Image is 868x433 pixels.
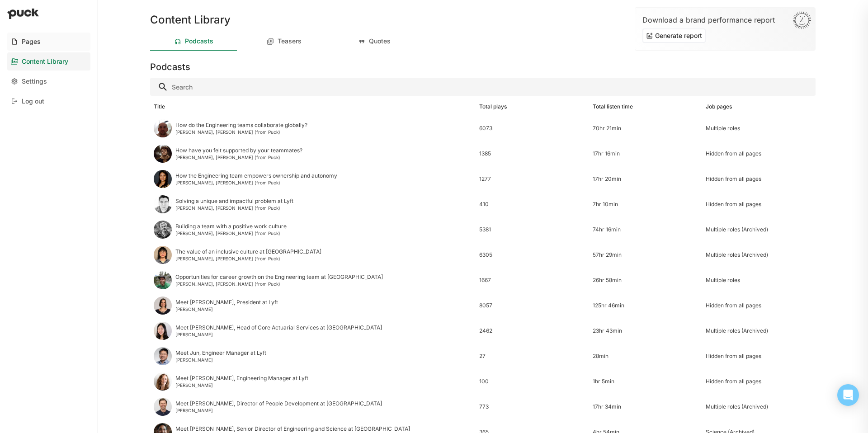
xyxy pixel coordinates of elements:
[22,98,44,105] div: Log out
[706,151,812,157] div: Hidden from all pages
[22,58,68,66] div: Content Library
[479,151,585,157] div: 1385
[7,33,90,51] a: Pages
[706,104,732,110] div: Job pages
[593,125,699,132] div: 70hr 21min
[150,61,190,72] h3: Podcasts
[479,125,585,132] div: 6073
[175,325,382,331] div: Meet [PERSON_NAME], Head of Core Actuarial Services at [GEOGRAPHIC_DATA]
[175,400,382,407] div: Meet [PERSON_NAME], Director of People Development at [GEOGRAPHIC_DATA]
[7,52,90,71] a: Content Library
[175,306,278,312] div: [PERSON_NAME]
[175,426,410,432] div: Meet [PERSON_NAME], Senior Director of Engineering and Science at [GEOGRAPHIC_DATA]
[479,353,585,359] div: 27
[22,78,47,85] div: Settings
[175,274,383,280] div: Opportunities for career growth on the Engineering team at [GEOGRAPHIC_DATA]
[593,277,699,283] div: 26hr 58min
[593,404,699,410] div: 17hr 34min
[175,147,302,154] div: How have you felt supported by your teammates?
[175,205,293,211] div: [PERSON_NAME], [PERSON_NAME] (from Puck)
[706,176,812,182] div: Hidden from all pages
[175,281,383,287] div: [PERSON_NAME], [PERSON_NAME] (from Puck)
[593,252,699,258] div: 57hr 29min
[185,38,213,45] div: Podcasts
[706,353,812,359] div: Hidden from all pages
[593,201,699,207] div: 7hr 10min
[706,404,812,410] div: Multiple roles (Archived)
[175,129,307,135] div: [PERSON_NAME], [PERSON_NAME] (from Puck)
[593,378,699,385] div: 1hr 5min
[593,226,699,233] div: 74hr 16min
[706,328,812,334] div: Multiple roles (Archived)
[479,104,507,110] div: Total plays
[706,302,812,309] div: Hidden from all pages
[479,176,585,182] div: 1277
[22,38,41,46] div: Pages
[706,226,812,233] div: Multiple roles (Archived)
[479,201,585,207] div: 410
[479,252,585,258] div: 6305
[642,28,706,43] button: Generate report
[278,38,302,45] div: Teasers
[593,151,699,157] div: 17hr 16min
[175,299,278,306] div: Meet [PERSON_NAME], President at Lyft
[479,404,585,410] div: 773
[479,277,585,283] div: 1667
[175,408,382,413] div: [PERSON_NAME]
[154,104,165,110] div: Title
[593,176,699,182] div: 17hr 20min
[479,378,585,385] div: 100
[7,72,90,90] a: Settings
[369,38,391,45] div: Quotes
[150,78,816,96] input: Search
[175,350,266,356] div: Meet Jun, Engineer Manager at Lyft
[593,302,699,309] div: 125hr 46min
[175,122,307,128] div: How do the Engineering teams collaborate globally?
[175,382,308,388] div: [PERSON_NAME]
[706,378,812,385] div: Hidden from all pages
[175,223,287,230] div: Building a team with a positive work culture
[175,256,321,261] div: [PERSON_NAME], [PERSON_NAME] (from Puck)
[175,180,337,185] div: [PERSON_NAME], [PERSON_NAME] (from Puck)
[837,384,859,406] div: Open Intercom Messenger
[175,173,337,179] div: How the Engineering team empowers ownership and autonomy
[793,11,811,29] img: Sun-D3Rjj4Si.svg
[175,155,302,160] div: [PERSON_NAME], [PERSON_NAME] (from Puck)
[479,302,585,309] div: 8057
[479,328,585,334] div: 2462
[175,198,293,204] div: Solving a unique and impactful problem at Lyft
[706,277,812,283] div: Multiple roles
[593,104,633,110] div: Total listen time
[593,353,699,359] div: 28min
[642,15,808,25] div: Download a brand performance report
[706,252,812,258] div: Multiple roles (Archived)
[479,226,585,233] div: 5381
[175,375,308,381] div: Meet [PERSON_NAME], Engineering Manager at Lyft
[706,125,812,132] div: Multiple roles
[175,249,321,255] div: The value of an inclusive culture at [GEOGRAPHIC_DATA]
[706,201,812,207] div: Hidden from all pages
[150,14,231,25] h1: Content Library
[175,357,266,362] div: [PERSON_NAME]
[175,332,382,337] div: [PERSON_NAME]
[175,231,287,236] div: [PERSON_NAME], [PERSON_NAME] (from Puck)
[593,328,699,334] div: 23hr 43min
